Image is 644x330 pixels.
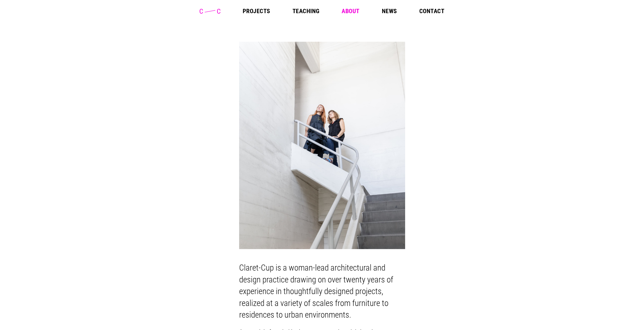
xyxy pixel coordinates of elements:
a: Teaching [293,8,320,14]
p: Claret-Cup is a woman-lead architectural and design practice drawing on over twenty years of expe... [239,262,405,321]
a: Contact [419,8,444,14]
a: Projects [243,8,270,14]
a: About [342,8,359,14]
a: News [382,8,397,14]
nav: Main Menu [243,8,444,14]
